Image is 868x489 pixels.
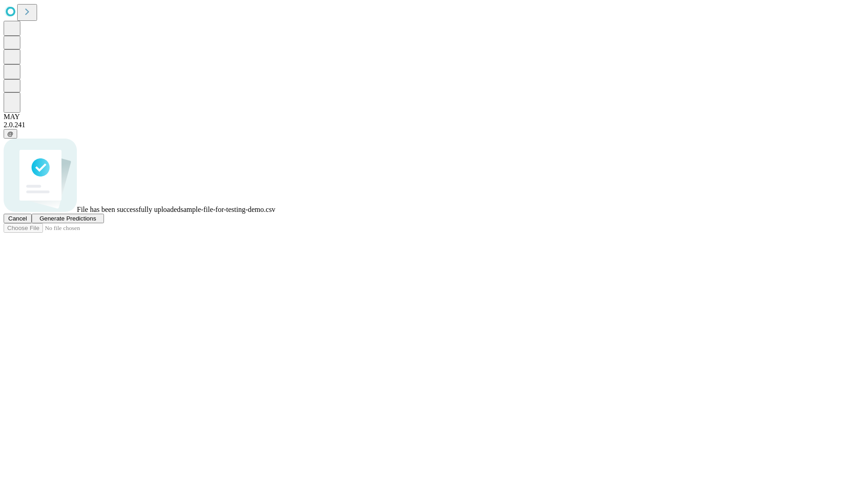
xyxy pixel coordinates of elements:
button: Cancel [4,214,32,223]
span: File has been successfully uploaded [77,206,180,213]
button: Generate Predictions [32,214,104,223]
span: Cancel [8,215,27,222]
span: Generate Predictions [39,215,96,222]
div: MAY [4,113,864,121]
button: @ [4,129,17,139]
span: @ [7,130,14,137]
div: 2.0.241 [4,121,864,129]
span: sample-file-for-testing-demo.csv [180,206,275,213]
